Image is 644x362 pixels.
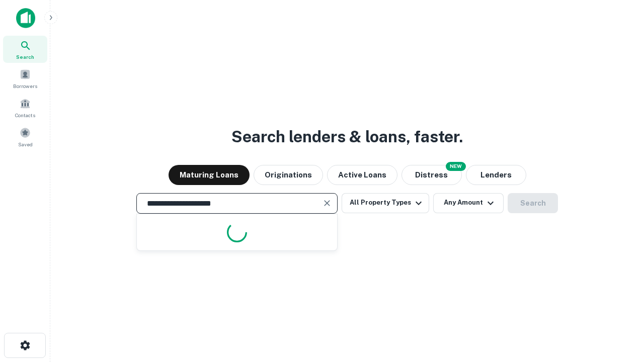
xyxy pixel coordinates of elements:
button: Lenders [466,165,526,185]
button: Active Loans [327,165,397,185]
a: Borrowers [3,65,47,92]
span: Search [16,53,34,61]
button: Clear [320,196,334,210]
span: Saved [18,140,33,148]
div: NEW [446,162,466,171]
span: Contacts [15,111,35,119]
button: Any Amount [433,193,504,213]
span: Borrowers [13,82,37,90]
a: Contacts [3,94,47,121]
button: Maturing Loans [169,165,250,185]
button: Search distressed loans with lien and other non-mortgage details. [401,165,462,185]
iframe: Chat Widget [594,282,644,330]
button: Originations [254,165,323,185]
button: All Property Types [342,193,429,213]
a: Saved [3,123,47,150]
a: Search [3,36,47,63]
h3: Search lenders & loans, faster. [231,125,463,149]
img: capitalize-icon.png [16,8,35,28]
